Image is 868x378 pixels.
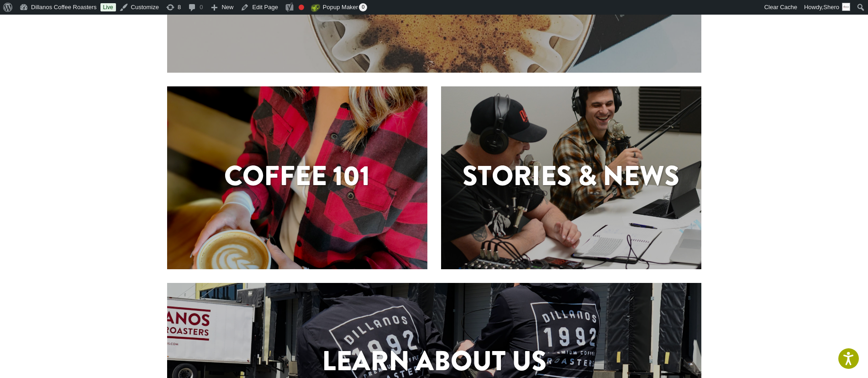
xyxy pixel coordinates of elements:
a: Stories & News [441,86,701,269]
a: Live [100,3,116,11]
span: 0 [359,3,367,11]
a: Coffee 101 [167,86,427,269]
h1: Coffee 101 [167,155,427,197]
h1: Stories & News [441,155,701,197]
div: Focus keyphrase not set [299,5,304,10]
span: Shero [823,4,839,11]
